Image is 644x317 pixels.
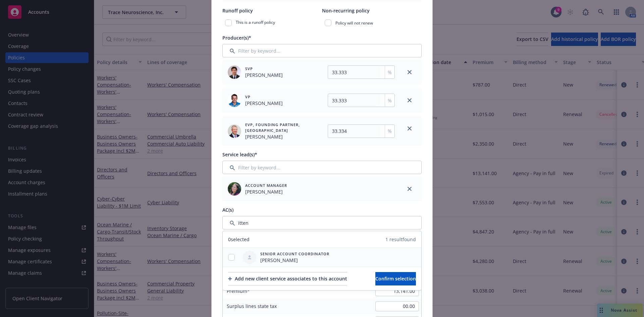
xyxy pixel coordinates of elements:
span: Runoff policy [222,7,253,14]
span: VP [245,94,283,100]
img: employee photo [228,124,241,138]
button: Confirm selection [375,272,416,285]
input: Filter by keyword... [222,44,422,57]
span: Producer(s)* [222,35,251,41]
span: Premium [227,288,250,294]
span: Senior Account Coordinator [260,251,329,257]
span: Service lead(s)* [222,151,257,158]
div: This is a runoff policy [222,17,322,29]
div: Add new client service associates to this account [228,272,347,285]
div: Policy will not renew [322,17,422,29]
a: close [406,96,414,104]
input: 0.00 [375,286,419,296]
span: % [388,69,392,76]
span: [PERSON_NAME] [245,133,309,140]
span: [PERSON_NAME] [245,71,283,78]
span: EVP, Founding Partner, [GEOGRAPHIC_DATA] [245,122,309,133]
span: SVP [245,66,283,71]
input: 0.00 [375,301,419,311]
span: [PERSON_NAME] [245,100,283,107]
span: 1 result found [385,236,416,243]
input: Filter by keyword... [222,216,422,229]
a: close [406,68,414,76]
span: % [388,97,392,104]
span: Account Manager [245,182,287,188]
img: employee photo [228,65,241,79]
img: employee photo [228,182,241,196]
span: % [388,127,392,135]
span: Surplus lines state tax [227,303,277,309]
input: Filter by keyword... [222,161,422,174]
span: 0 selected [228,236,250,243]
span: AC(s) [222,207,233,213]
span: [PERSON_NAME] [260,257,329,264]
button: Add new client service associates to this account [228,272,347,285]
span: [PERSON_NAME] [245,188,287,195]
a: close [406,185,414,193]
span: Non-recurring policy [322,7,370,14]
img: employee photo [228,94,241,107]
a: close [406,124,414,133]
span: Confirm selection [375,275,416,282]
